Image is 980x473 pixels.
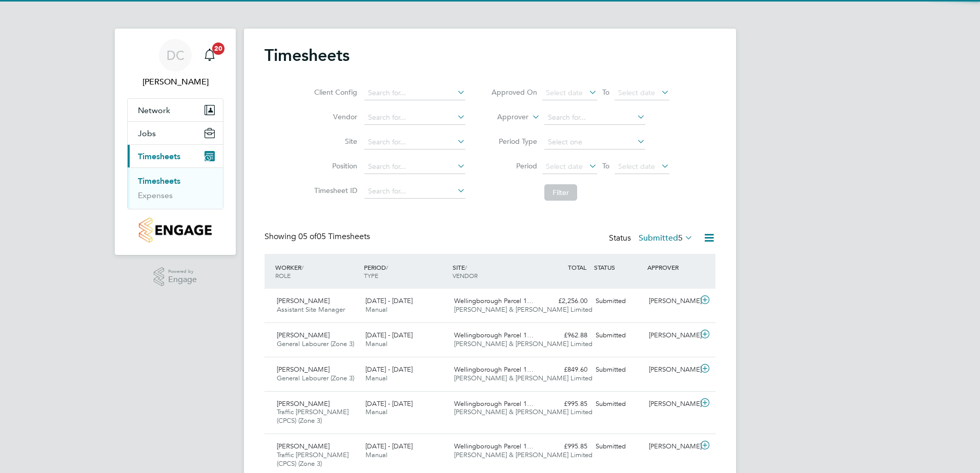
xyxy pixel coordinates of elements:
[491,161,537,170] label: Period
[450,258,539,285] div: SITE
[645,396,698,413] div: [PERSON_NAME]
[645,258,698,276] div: APPROVER
[454,442,534,450] span: Wellingborough Parcel 1…
[591,293,645,310] div: Submitted
[491,88,537,97] label: Approved On
[591,327,645,344] div: Submitted
[365,442,413,450] span: [DATE] - [DATE]
[591,258,645,276] div: STATUS
[639,233,693,243] label: Submitted
[167,49,185,62] span: DC
[365,374,387,382] span: Manual
[365,331,413,339] span: [DATE] - [DATE]
[591,396,645,413] div: Submitted
[365,339,387,348] span: Manual
[277,296,330,305] span: [PERSON_NAME]
[138,190,173,200] a: Expenses
[454,374,593,382] span: [PERSON_NAME] & [PERSON_NAME] Limited
[546,88,583,97] span: Select date
[273,258,361,285] div: WORKER
[591,361,645,378] div: Submitted
[128,99,223,121] button: Network
[482,112,528,122] label: Approver
[277,305,345,314] span: Assistant Site Manager
[645,327,698,344] div: [PERSON_NAME]
[301,263,303,271] span: /
[277,450,349,468] span: Traffic [PERSON_NAME] (CPCS) (Zone 3)
[365,365,413,374] span: [DATE] - [DATE]
[127,76,223,88] span: Daniel Constantin
[544,135,645,149] input: Select one
[277,339,354,348] span: General Labourer (Zone 3)
[277,407,349,425] span: Traffic [PERSON_NAME] (CPCS) (Zone 3)
[138,128,156,138] span: Jobs
[277,374,354,382] span: General Labourer (Zone 3)
[365,407,387,416] span: Manual
[365,305,387,314] span: Manual
[365,399,413,408] span: [DATE] - [DATE]
[454,407,593,416] span: [PERSON_NAME] & [PERSON_NAME] Limited
[275,271,291,279] span: ROLE
[568,263,586,271] span: TOTAL
[364,160,465,174] input: Search for...
[538,396,591,413] div: £995.85
[454,305,593,314] span: [PERSON_NAME] & [PERSON_NAME] Limited
[138,152,180,161] span: Timesheets
[645,293,698,310] div: [PERSON_NAME]
[538,361,591,378] div: £849.60
[618,162,655,171] span: Select date
[364,184,465,199] input: Search for...
[199,39,220,72] a: 20
[168,267,197,276] span: Powered by
[599,159,612,173] span: To
[599,85,612,99] span: To
[454,399,534,408] span: Wellingborough Parcel 1…
[386,263,388,271] span: /
[361,258,450,285] div: PERIOD
[544,111,645,125] input: Search for...
[298,231,317,242] span: 05 of
[311,186,357,195] label: Timesheet ID
[618,88,655,97] span: Select date
[311,161,357,170] label: Position
[264,45,350,66] h2: Timesheets
[453,271,478,279] span: VENDOR
[138,176,180,186] a: Timesheets
[127,218,223,243] a: Go to home page
[645,361,698,378] div: [PERSON_NAME]
[454,296,534,305] span: Wellingborough Parcel 1…
[454,365,534,374] span: Wellingborough Parcel 1…
[277,442,330,450] span: [PERSON_NAME]
[454,450,593,459] span: [PERSON_NAME] & [PERSON_NAME] Limited
[454,331,534,339] span: Wellingborough Parcel 1…
[311,112,357,121] label: Vendor
[128,145,223,167] button: Timesheets
[127,39,223,88] a: DC[PERSON_NAME]
[154,267,197,287] a: Powered byEngage
[465,263,467,271] span: /
[609,231,695,246] div: Status
[138,105,170,115] span: Network
[678,233,683,243] span: 5
[365,450,387,459] span: Manual
[546,162,583,171] span: Select date
[139,218,211,243] img: countryside-properties-logo-retina.png
[298,231,370,242] span: 05 Timesheets
[128,122,223,144] button: Jobs
[538,293,591,310] div: £2,256.00
[115,29,236,255] nav: Main navigation
[364,111,465,125] input: Search for...
[277,365,330,374] span: [PERSON_NAME]
[645,438,698,455] div: [PERSON_NAME]
[491,137,537,146] label: Period Type
[311,88,357,97] label: Client Config
[591,438,645,455] div: Submitted
[538,438,591,455] div: £995.85
[311,137,357,146] label: Site
[212,42,224,55] span: 20
[277,331,330,339] span: [PERSON_NAME]
[128,167,223,209] div: Timesheets
[538,327,591,344] div: £962.88
[277,399,330,408] span: [PERSON_NAME]
[168,275,197,284] span: Engage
